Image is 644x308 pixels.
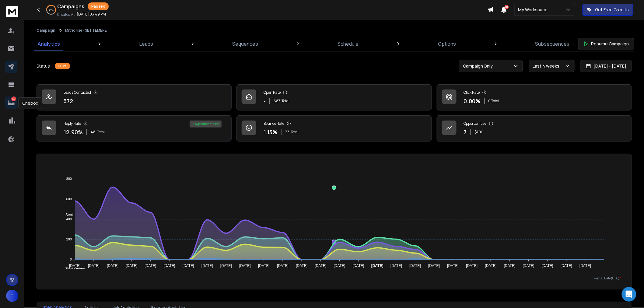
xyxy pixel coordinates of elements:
tspan: [DATE] [580,264,591,268]
p: Created At: [57,12,75,17]
tspan: [DATE] [88,264,100,268]
p: Last 4 weeks [533,63,562,69]
p: 7 [464,128,467,136]
p: - [264,97,266,105]
tspan: [DATE] [69,264,81,268]
button: F [6,290,18,302]
tspan: [DATE] [447,264,459,268]
tspan: [DATE] [107,264,119,268]
span: 50 [505,5,509,9]
p: Mitric hse - SETTEMBRE [65,28,107,33]
p: Campaign Only [463,63,495,69]
tspan: [DATE] [315,264,327,268]
a: Options [434,37,460,51]
tspan: [DATE] [296,264,308,268]
tspan: [DATE] [353,264,364,268]
button: Resume Campaign [578,38,634,50]
p: My Workspace [518,7,550,13]
p: 0 Total [488,99,499,103]
p: x-axis : Date(UTC) [47,276,622,281]
span: Total [291,130,299,135]
a: Opportunities7$700 [437,115,632,142]
div: 15 % positive replies [190,121,222,128]
button: Get Free Credits [583,4,633,16]
tspan: [DATE] [371,264,383,268]
tspan: 600 [66,197,72,201]
tspan: [DATE] [145,264,156,268]
p: $ 700 [475,130,484,135]
tspan: 200 [66,237,72,241]
p: Bounce Rate [264,121,284,126]
p: Leads [139,40,153,47]
p: Click Rate [464,90,480,95]
tspan: [DATE] [277,264,289,268]
p: Subsequences [535,40,570,47]
tspan: [DATE] [239,264,251,268]
p: Reply Rate [64,121,81,126]
p: Open Rate [264,90,281,95]
span: 687 [274,99,280,103]
button: Campaign [37,28,55,33]
tspan: [DATE] [504,264,516,268]
div: Paused [88,2,109,10]
p: 0.00 % [464,97,481,105]
tspan: [DATE] [561,264,572,268]
h1: Campaigns [57,3,84,10]
a: Leads [136,37,157,51]
tspan: [DATE] [542,264,553,268]
tspan: [DATE] [126,264,138,268]
tspan: [DATE] [523,264,534,268]
a: Schedule [334,37,362,51]
p: 196 [11,96,16,101]
p: [DATE] 03:49 PM [77,12,106,17]
span: Total [282,99,289,103]
tspan: 800 [66,177,72,181]
tspan: [DATE] [183,264,194,268]
a: Sequences [229,37,262,51]
a: Click Rate0.00%0 Total [437,84,632,110]
tspan: [DATE] [164,264,175,268]
a: Leads Contacted372 [37,84,232,110]
span: Sent [61,213,73,217]
tspan: [DATE] [258,264,270,268]
tspan: [DATE] [334,264,345,268]
p: 1.13 % [264,128,277,136]
span: Total Opens [61,267,85,271]
div: Paused [55,63,70,69]
tspan: 400 [66,217,72,221]
p: Sequences [233,40,258,47]
tspan: [DATE] [466,264,478,268]
span: Total [97,130,105,135]
div: Open Intercom Messenger [622,287,636,302]
tspan: [DATE] [220,264,232,268]
tspan: [DATE] [201,264,213,268]
a: Analytics [34,37,64,51]
p: Options [438,40,456,47]
button: [DATE] - [DATE] [581,60,632,72]
tspan: [DATE] [429,264,440,268]
span: 33 [285,130,289,135]
a: Open Rate-687Total [236,84,432,110]
p: Status: [37,63,51,69]
p: Opportunities [464,121,487,126]
p: Analytics [38,40,60,47]
p: Get Free Credits [595,7,629,13]
tspan: 0 [70,258,72,261]
p: Schedule [338,40,359,47]
p: 372 [64,97,73,105]
span: 48 [91,130,96,135]
tspan: [DATE] [485,264,497,268]
tspan: [DATE] [390,264,402,268]
a: Reply Rate12.90%48Total15% positive replies [37,115,232,142]
tspan: [DATE] [410,264,421,268]
a: 196 [5,96,17,109]
p: Leads Contacted [64,90,91,95]
div: Onebox [18,97,42,109]
a: Subsequences [532,37,573,51]
p: 12.90 % [64,128,83,136]
p: 64 % [49,8,54,12]
a: Bounce Rate1.13%33Total [236,115,432,142]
